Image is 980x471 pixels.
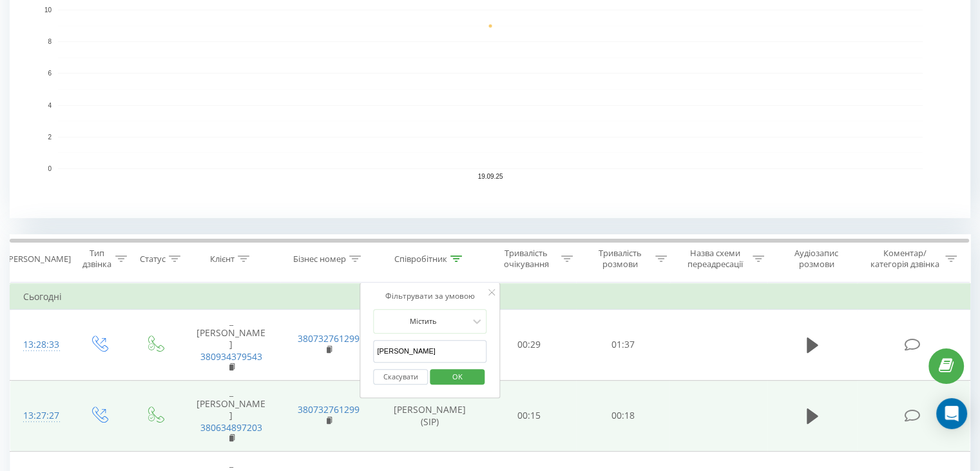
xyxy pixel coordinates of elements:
td: 00:15 [483,381,576,452]
button: Скасувати [373,369,428,385]
td: 01:37 [576,310,669,381]
input: Введіть значення [373,340,486,363]
div: Фільтрувати за умовою [373,290,486,303]
div: 13:27:27 [23,403,57,428]
div: Тривалість очікування [494,248,559,270]
div: Статус [140,254,166,265]
text: 8 [48,38,52,45]
text: 10 [44,6,52,14]
a: 380732761299 [298,403,360,416]
div: 13:28:33 [23,332,57,357]
div: Бізнес номер [293,254,346,265]
text: 2 [48,134,52,141]
td: _ [PERSON_NAME] [182,381,280,452]
td: _ [PERSON_NAME] [182,310,280,381]
text: 19.09.25 [478,173,503,180]
text: 6 [48,70,52,77]
text: 4 [48,102,52,109]
div: Тривалість розмови [588,248,652,270]
div: [PERSON_NAME] [6,254,71,265]
td: 00:18 [576,381,669,452]
td: 00:29 [483,310,576,381]
div: Коментар/категорія дзвінка [867,248,942,270]
button: OK [430,369,485,385]
div: Клієнт [210,254,235,265]
text: 0 [48,165,52,172]
a: 380934379543 [200,350,262,363]
div: Open Intercom Messenger [936,398,967,429]
a: 380634897203 [200,421,262,434]
div: Тип дзвінка [81,248,111,270]
div: Аудіозапис розмови [779,248,854,270]
div: Співробітник [394,254,447,265]
div: Назва схеми переадресації [682,248,749,270]
span: OK [439,366,476,386]
td: [PERSON_NAME] (SIP) [378,381,483,452]
a: 380732761299 [298,332,360,345]
td: Сьогодні [10,284,970,310]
